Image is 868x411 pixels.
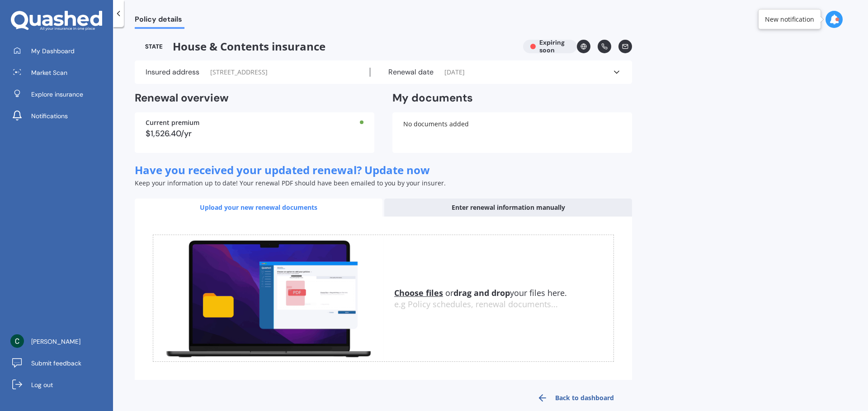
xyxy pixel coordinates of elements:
span: [STREET_ADDRESS] [210,68,268,77]
h2: Renewal overview [135,91,374,105]
span: Log out [31,380,53,389]
span: Policy details [135,15,184,27]
div: $1,526.40/yr [146,129,363,138]
span: [DATE] [444,68,465,77]
div: New notification [765,15,814,24]
h2: My documents [392,91,473,105]
img: upload.de96410c8ce839c3fdd5.gif [153,235,383,362]
div: e.g Policy schedules, renewal documents... [394,300,613,309]
a: Notifications [7,107,113,125]
span: House & Contents insurance [135,40,516,53]
div: Current premium [146,120,363,126]
u: Choose files [394,287,443,298]
label: Renewal date [388,68,434,77]
span: My Dashboard [31,46,75,55]
div: Upload your new renewal documents [135,199,382,217]
a: Back to dashboard [519,387,632,409]
span: Submit feedback [31,359,81,368]
a: Market Scan [7,64,113,82]
a: Submit feedback [7,354,113,372]
a: My Dashboard [7,42,113,60]
label: Insured address [146,68,199,77]
img: State-text-1.webp [135,40,173,53]
a: Explore insurance [7,85,113,103]
div: Enter renewal information manually [384,199,632,217]
span: Market Scan [31,68,67,77]
a: Log out [7,376,113,394]
span: [PERSON_NAME] [31,337,80,346]
span: Explore insurance [31,90,83,99]
span: Have you received your updated renewal? Update now [135,162,430,177]
b: drag and drop [453,287,510,298]
img: ACg8ocLynPaPxl2h3ZR436y78LxtZgg6StjsDtsDPrCe3GhVKp_A0A=s96-c [10,334,24,348]
span: Notifications [31,111,68,120]
div: No documents added [392,112,632,153]
span: Keep your information up to date! Your renewal PDF should have been emailed to you by your insurer. [135,179,446,187]
a: [PERSON_NAME] [7,332,113,351]
span: or your files here. [394,287,567,298]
